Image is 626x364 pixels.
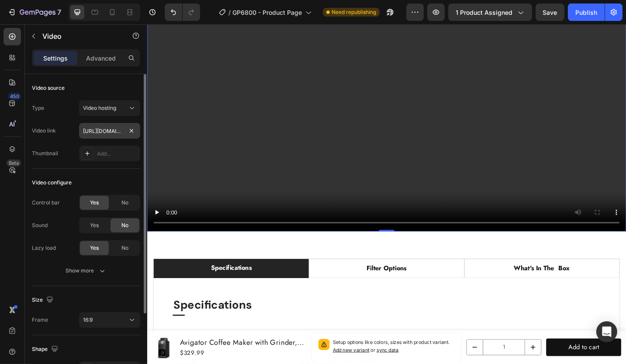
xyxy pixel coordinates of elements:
span: Save [543,9,557,16]
div: Size [32,294,55,306]
div: Sound [32,221,48,229]
div: 450 [8,93,21,100]
span: Add new variant [203,353,243,360]
span: Video hosting [83,105,116,111]
p: Advanced [86,54,116,63]
button: 16:9 [79,312,140,328]
iframe: Design area [147,24,626,364]
div: Shape [32,344,60,355]
span: 1 product assigned [456,8,512,17]
p: filter options [240,262,284,272]
span: No [121,244,128,252]
span: 16:9 [83,316,93,323]
input: Insert video url here [79,123,140,139]
span: Need republishing [332,8,376,16]
p: Video [42,31,117,41]
span: Yes [90,199,99,207]
button: Publish [568,3,605,21]
div: Frame [32,316,48,324]
button: decrement [350,345,367,362]
span: Yes [90,221,99,229]
div: Control bar [32,199,60,207]
div: Show more [66,266,107,275]
p: Setup options like colors, sizes with product variant. [203,344,337,361]
button: Show more [32,263,140,279]
span: sync data [251,353,275,360]
span: No [121,221,128,229]
p: Settings [43,54,68,63]
button: 1 product assigned [448,3,532,21]
p: what's in the box [401,262,463,272]
span: Yes [90,244,99,252]
div: Publish [575,8,597,17]
div: Lazy load [32,244,56,252]
button: 7 [3,3,65,21]
div: Add... [97,150,138,158]
div: Undo/Redo [165,3,200,21]
button: Save [536,3,564,21]
button: Video hosting [79,100,140,116]
h1: Avigator Coffee Maker with Grinder, 24H Timer Programmable 5 Cup Hot and Iced Coffee Machine Feat... [35,342,175,354]
div: Video link [32,127,56,135]
span: No [121,199,128,207]
div: Beta [7,160,21,167]
p: Specifications [29,299,495,315]
div: Add to cart [461,347,495,360]
p: 7 [57,7,61,17]
button: Add to cart [437,344,519,364]
div: Video source [32,84,65,92]
div: Open Intercom Messenger [596,321,617,342]
div: Type [32,104,44,112]
p: specifications [70,262,114,272]
button: increment [414,345,431,362]
span: or [243,353,275,360]
div: Thumbnail [32,150,58,157]
span: GP6800 - Product Page [232,8,302,17]
span: / [228,8,231,17]
input: quantity [367,345,414,362]
div: Video configure [32,179,72,187]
